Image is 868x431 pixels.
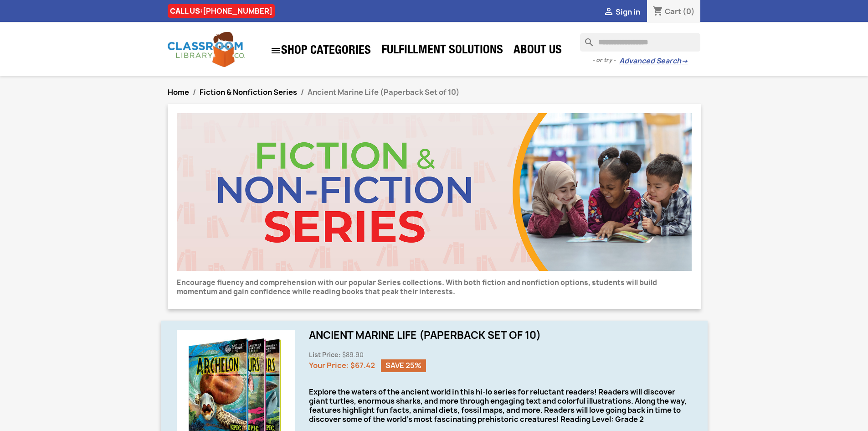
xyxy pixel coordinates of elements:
[309,330,692,341] h1: Ancient Marine Life (Paperback Set of 10)
[309,351,341,359] span: List Price:
[603,7,640,17] a:  Sign in
[619,57,688,66] a: Advanced Search→
[309,387,692,424] div: Explore the waters of the ancient world in this hi-lo series for reluctant readers! Readers will ...
[203,6,272,16] a: [PHONE_NUMBER]
[177,278,692,296] p: Encourage fluency and comprehension with our popular Series collections. With both fiction and no...
[168,32,245,67] img: Classroom Library Company
[266,41,375,61] a: SHOP CATEGORIES
[665,6,681,16] span: Cart
[580,33,591,44] i: search
[342,351,364,359] span: $89.90
[350,360,375,370] span: $67.42
[168,87,189,97] a: Home
[177,113,692,271] img: CLC_Fiction_Nonfiction.jpg
[683,6,695,16] span: (0)
[168,4,275,18] div: CALL US:
[681,57,688,66] span: →
[200,87,297,97] a: Fiction & Nonfiction Series
[270,45,281,56] i: 
[381,359,426,372] span: Save 25%
[509,42,566,60] a: About Us
[652,6,663,17] i: shopping_cart
[308,87,460,97] span: Ancient Marine Life (Paperback Set of 10)
[309,360,349,370] span: Your Price:
[603,7,614,18] i: 
[616,7,640,17] span: Sign in
[225,378,247,400] i: search
[592,56,619,65] span: - or try -
[377,42,508,60] a: Fulfillment Solutions
[580,33,700,52] input: Search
